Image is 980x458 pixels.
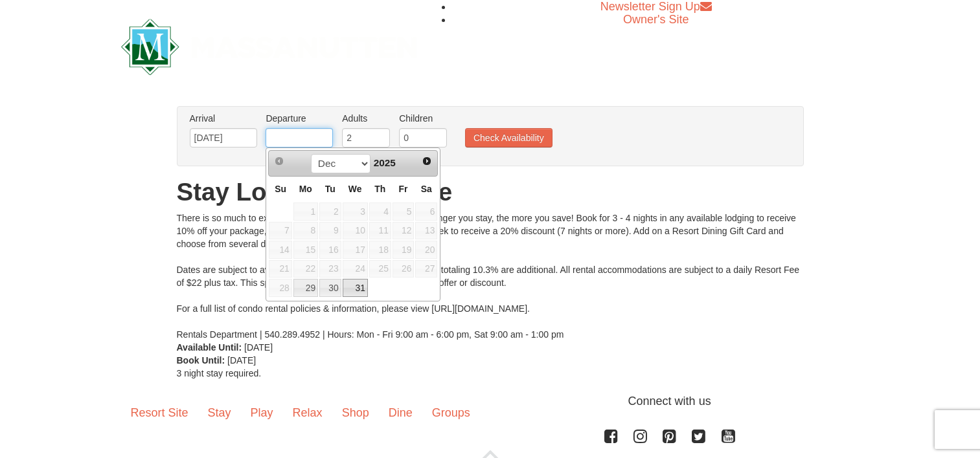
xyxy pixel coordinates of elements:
td: available [415,240,438,259]
td: available [369,259,392,279]
span: 3 night stay required. [177,368,262,378]
td: available [369,221,392,241]
span: Tuesday [325,184,336,194]
td: available [392,202,415,221]
a: 31 [343,279,368,297]
h1: Stay Longer Save More [177,179,804,205]
a: Play [241,393,283,433]
span: 1 [293,202,318,221]
span: 12 [393,222,415,240]
td: available [392,221,415,241]
td: available [268,221,292,241]
span: 27 [415,260,437,278]
span: 22 [293,260,318,278]
td: available [268,240,292,259]
td: available [369,240,392,259]
span: Wednesday [348,184,362,194]
span: 15 [293,241,318,259]
a: Owner's Site [623,13,689,26]
td: available [293,221,319,241]
img: Massanutten Resort Logo [121,19,418,75]
label: Arrival [190,112,257,125]
span: 7 [269,222,291,240]
span: 11 [369,222,391,240]
label: Departure [266,112,333,125]
span: 2 [319,202,341,221]
span: Thursday [374,184,385,194]
td: available [342,259,369,279]
span: Next [422,156,432,166]
td: available [319,221,342,241]
p: Connect with us [121,393,860,410]
td: available [342,240,369,259]
td: available [392,259,415,279]
span: 6 [415,202,437,221]
a: Dine [379,393,422,433]
span: 19 [393,241,415,259]
strong: Book Until: [177,355,225,365]
span: Saturday [421,184,432,194]
td: available [342,202,369,221]
label: Children [399,112,447,125]
span: 4 [369,202,391,221]
td: available [293,278,319,298]
span: 3 [343,202,368,221]
td: available [268,278,292,298]
a: Relax [283,393,332,433]
td: available [342,221,369,241]
td: available [319,202,342,221]
a: Groups [422,393,480,433]
a: Next [418,152,437,170]
td: available [293,240,319,259]
span: 16 [319,241,341,259]
td: available [369,202,392,221]
span: 8 [293,222,318,240]
td: available [293,202,319,221]
td: available [268,259,292,279]
span: 25 [369,260,391,278]
a: Prev [270,152,288,170]
span: 17 [343,241,368,259]
span: Monday [299,184,312,194]
span: 2025 [374,157,396,168]
label: Adults [342,112,390,125]
span: [DATE] [244,342,273,353]
td: available [392,240,415,259]
span: 14 [269,241,291,259]
td: available [319,259,342,279]
button: Check Availability [465,128,553,147]
span: [DATE] [227,355,256,365]
span: 20 [415,241,437,259]
span: 5 [393,202,415,221]
a: Stay [198,393,241,433]
td: available [319,240,342,259]
td: available [342,278,369,298]
td: available [293,259,319,279]
span: Sunday [275,184,286,194]
strong: Available Until: [177,342,242,353]
a: 30 [319,279,341,297]
span: 9 [319,222,341,240]
td: available [319,278,342,298]
span: 18 [369,241,391,259]
span: 10 [343,222,368,240]
span: 13 [415,222,437,240]
a: Massanutten Resort [121,30,418,60]
span: 24 [343,260,368,278]
span: 21 [269,260,291,278]
td: available [415,202,438,221]
span: Friday [398,184,407,194]
td: available [415,221,438,241]
a: Resort Site [121,393,198,433]
td: available [415,259,438,279]
a: Shop [332,393,379,433]
a: 29 [293,279,318,297]
span: 23 [319,260,341,278]
span: 28 [269,279,291,297]
div: There is so much to explore at [GEOGRAPHIC_DATA] and the longer you stay, the more you save! Book... [177,212,804,341]
span: 26 [393,260,415,278]
span: Prev [274,156,284,166]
